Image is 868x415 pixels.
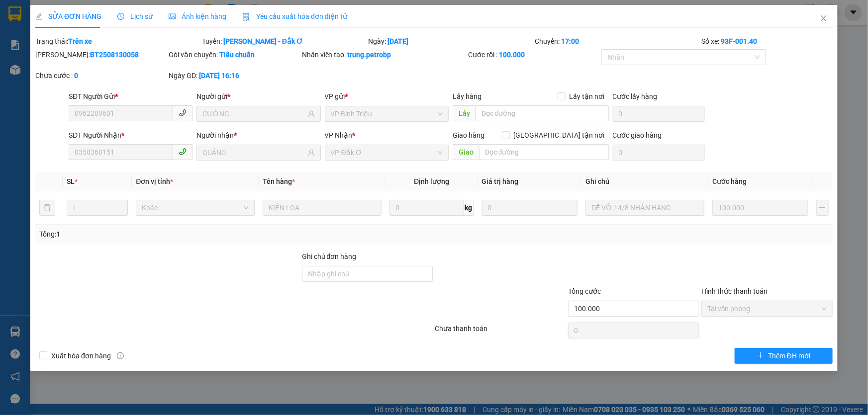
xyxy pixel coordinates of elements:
[196,130,320,141] div: Người nhận
[464,200,474,216] span: kg
[169,70,300,81] div: Ngày GD:
[568,287,601,295] span: Tổng cước
[585,200,704,216] input: Ghi Chú
[34,36,201,47] div: Trạng thái:
[820,14,828,22] span: close
[468,49,599,60] div: Cước rồi :
[510,130,609,141] span: [GEOGRAPHIC_DATA] tận nơi
[499,51,525,59] b: 100.000
[242,12,347,20] span: Yêu cầu xuất hóa đơn điện tử
[169,49,300,60] div: Gói vận chuyển:
[169,13,176,20] span: picture
[700,36,834,47] div: Số xe:
[39,200,55,216] button: delete
[482,200,578,216] input: 0
[68,37,92,45] b: Trên xe
[476,105,609,121] input: Dọc đường
[368,36,534,47] div: Ngày:
[434,323,568,340] div: Chưa thanh toán
[453,92,482,100] span: Lấy hàng
[242,13,250,21] img: icon
[581,172,708,191] th: Ghi chú
[613,106,705,122] input: Cước lấy hàng
[69,91,193,102] div: SĐT Người Gửi
[482,177,519,185] span: Giá trị hàng
[735,348,833,364] button: plusThêm ĐH mới
[169,12,226,20] span: Ảnh kiện hàng
[302,266,433,282] input: Ghi chú đơn hàng
[810,5,838,33] button: Close
[90,51,139,59] b: BT2508130058
[69,130,193,141] div: SĐT Người Nhận
[757,352,764,360] span: plus
[566,91,609,102] span: Lấy tận nơi
[388,37,409,45] b: [DATE]
[302,49,467,60] div: Nhân viên tạo:
[201,36,368,47] div: Tuyến:
[302,252,357,260] label: Ghi chú đơn hàng
[263,177,295,185] span: Tên hàng
[325,91,449,102] div: VP gửi
[701,287,768,295] label: Hình thức thanh toán
[325,131,353,139] span: VP Nhận
[117,352,124,359] span: info-circle
[453,105,476,121] span: Lấy
[219,51,255,59] b: Tiêu chuẩn
[308,149,315,156] span: user
[179,109,187,117] span: phone
[712,200,808,216] input: 0
[613,92,658,100] label: Cước lấy hàng
[35,49,167,60] div: [PERSON_NAME]:
[67,177,75,185] span: SL
[348,51,391,59] b: trung.petrobp
[35,12,101,20] span: SỬA ĐƠN HÀNG
[136,177,173,185] span: Đơn vị tính
[142,200,249,215] span: Khác
[223,37,303,45] b: [PERSON_NAME] - Đắk Ơ
[561,37,579,45] b: 17:00
[707,301,827,316] span: Tại văn phòng
[39,229,335,240] div: Tổng: 1
[308,110,315,117] span: user
[453,144,479,160] span: Giao
[816,200,829,216] button: plus
[414,177,449,185] span: Định lượng
[117,13,124,20] span: clock-circle
[479,144,609,160] input: Dọc đường
[263,200,382,216] input: VD: Bàn, Ghế
[331,106,443,121] span: VP Bình Triệu
[35,70,167,81] div: Chưa cước :
[768,350,810,361] span: Thêm ĐH mới
[47,350,115,361] span: Xuất hóa đơn hàng
[199,72,239,80] b: [DATE] 16:16
[331,145,443,160] span: VP Đắk Ơ
[117,12,153,20] span: Lịch sử
[202,108,305,119] input: Tên người gửi
[179,148,187,156] span: phone
[453,131,484,139] span: Giao hàng
[613,131,662,139] label: Cước giao hàng
[74,72,78,80] b: 0
[712,177,747,185] span: Cước hàng
[35,13,42,20] span: edit
[613,145,705,161] input: Cước giao hàng
[196,91,320,102] div: Người gửi
[721,37,757,45] b: 93F-001.40
[202,147,305,158] input: Tên người nhận
[534,36,700,47] div: Chuyến:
